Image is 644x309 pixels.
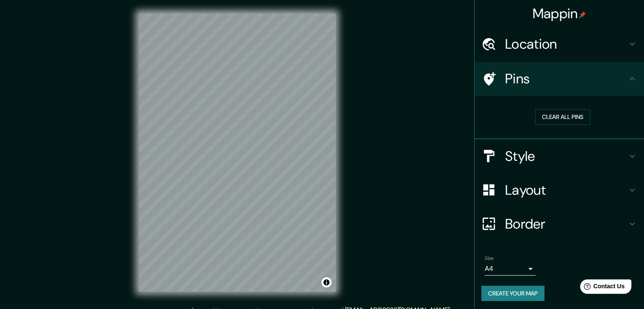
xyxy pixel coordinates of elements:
div: Border [475,207,644,241]
div: Layout [475,173,644,207]
div: Pins [475,62,644,96]
div: Style [475,139,644,173]
button: Clear all pins [535,109,590,125]
label: Size [485,254,494,262]
h4: Border [505,215,627,232]
canvas: Map [139,14,336,292]
h4: Location [505,36,627,52]
div: Location [475,27,644,61]
iframe: Help widget launcher [569,276,635,300]
button: Toggle attribution [321,277,332,287]
div: A4 [485,262,536,276]
h4: Style [505,148,627,165]
h4: Pins [505,70,627,87]
h4: Mappin [533,5,586,22]
button: Create your map [481,286,544,301]
h4: Layout [505,182,627,199]
img: pin-icon.png [579,11,586,18]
